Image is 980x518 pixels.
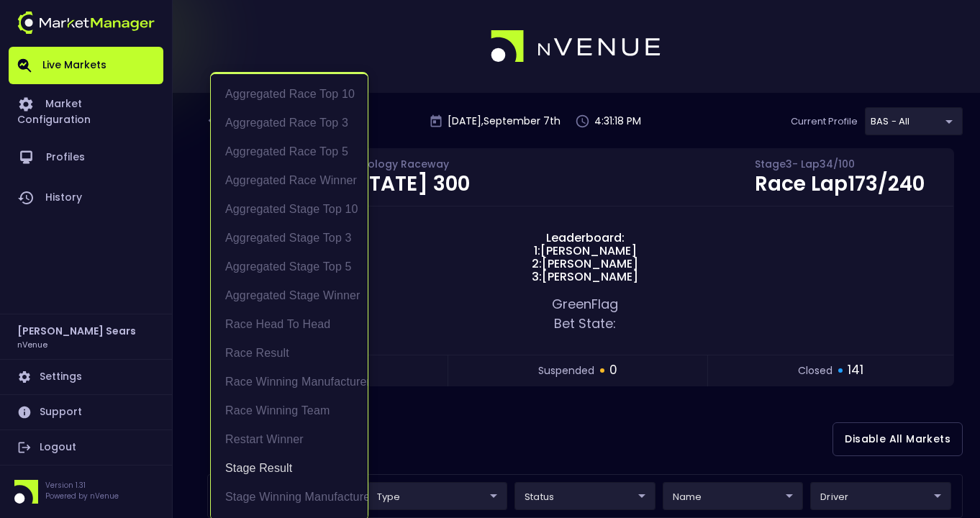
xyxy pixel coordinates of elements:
li: Race Winning Team [211,396,368,425]
li: Race Winning Manufacturer [211,368,368,396]
li: Race Result [211,339,368,368]
li: Aggregated Race Top 3 [211,109,368,137]
li: Aggregated Race Top 5 [211,137,368,166]
li: Aggregated Race Top 10 [211,80,368,109]
li: Aggregated Stage Top 3 [211,224,368,253]
li: Aggregated Stage Top 5 [211,253,368,281]
li: Aggregated Stage Winner [211,281,368,310]
li: Aggregated Stage Top 10 [211,195,368,224]
li: Race Head to Head [211,310,368,339]
li: Restart Winner [211,425,368,454]
li: Aggregated Race Winner [211,166,368,195]
li: Stage Result [211,454,368,483]
li: Stage Winning Manufacturer [211,483,368,512]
